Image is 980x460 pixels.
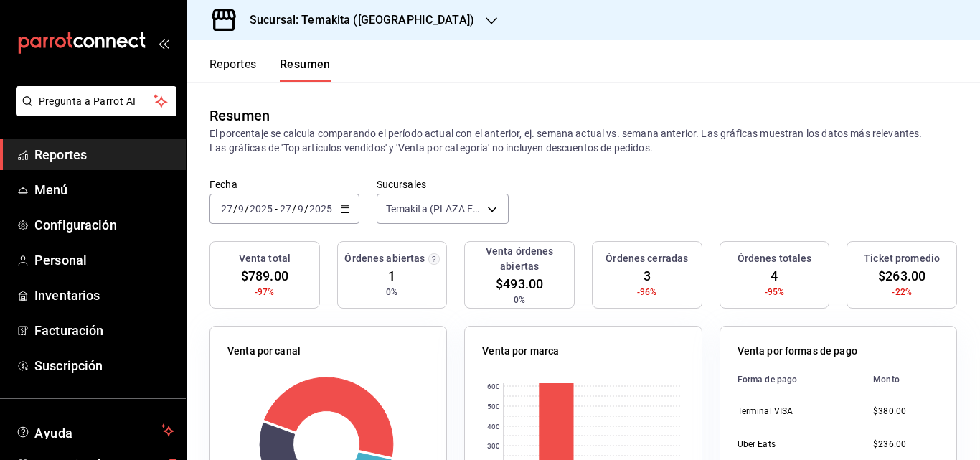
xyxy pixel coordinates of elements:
[386,286,397,299] span: 0%
[873,405,939,418] div: $380.00
[227,344,301,359] p: Venta por canal
[39,94,154,109] span: Pregunta a Parrot AI
[738,438,851,451] div: Uber Eats
[292,203,296,215] span: /
[765,286,785,299] span: -95%
[304,203,308,215] span: /
[738,405,851,418] div: Terminal VISA
[892,286,912,299] span: -22%
[209,179,359,189] label: Fecha
[487,382,500,390] text: 600
[34,321,174,340] span: Facturación
[487,442,500,450] text: 300
[237,203,245,215] input: --
[239,251,291,266] h3: Venta total
[34,145,174,164] span: Reportes
[864,251,940,266] h3: Ticket promedio
[637,286,657,299] span: -96%
[209,105,270,126] div: Resumen
[377,179,509,189] label: Sucursales
[297,203,304,215] input: --
[220,203,233,215] input: --
[34,422,156,439] span: Ayuda
[487,423,500,431] text: 400
[738,344,857,359] p: Venta por formas de pago
[514,294,525,306] span: 0%
[209,57,257,82] button: Reportes
[34,180,174,200] span: Menú
[606,251,688,266] h3: Órdenes cerradas
[482,344,559,359] p: Venta por marca
[280,57,331,82] button: Resumen
[487,403,500,410] text: 500
[10,104,176,119] a: Pregunta a Parrot AI
[738,251,812,266] h3: Órdenes totales
[241,266,288,286] span: $789.00
[249,203,273,215] input: ----
[771,266,778,286] span: 4
[738,365,862,395] th: Forma de pago
[238,11,474,29] h3: Sucursal: Temakita ([GEOGRAPHIC_DATA])
[386,202,482,216] span: Temakita (PLAZA ELION)
[233,203,237,215] span: /
[158,37,169,49] button: open_drawer_menu
[344,251,425,266] h3: Órdenes abiertas
[16,86,176,116] button: Pregunta a Parrot AI
[873,438,939,451] div: $236.00
[34,250,174,270] span: Personal
[245,203,249,215] span: /
[209,126,957,155] p: El porcentaje se calcula comparando el período actual con el anterior, ej. semana actual vs. sema...
[275,203,278,215] span: -
[279,203,292,215] input: --
[644,266,651,286] span: 3
[388,266,395,286] span: 1
[34,286,174,305] span: Inventarios
[471,244,568,274] h3: Venta órdenes abiertas
[496,274,543,294] span: $493.00
[34,356,174,375] span: Suscripción
[308,203,333,215] input: ----
[878,266,925,286] span: $263.00
[862,365,939,395] th: Monto
[255,286,275,299] span: -97%
[34,215,174,235] span: Configuración
[209,57,331,82] div: navigation tabs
